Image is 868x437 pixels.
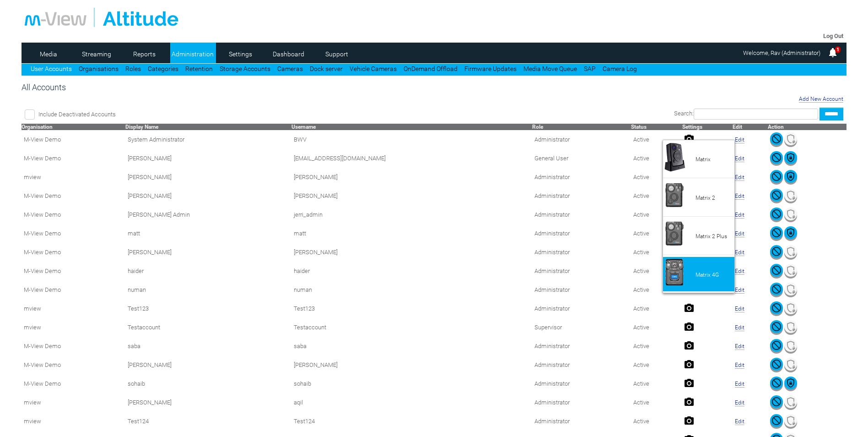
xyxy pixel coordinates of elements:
span: Matrix [695,156,711,163]
img: bell25.png [827,47,838,58]
span: Matrix 2 Plus [695,233,727,240]
span: Matrix 4G [695,272,719,278]
span: Matrix 2 [695,195,715,201]
span: 1 [835,46,841,53]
